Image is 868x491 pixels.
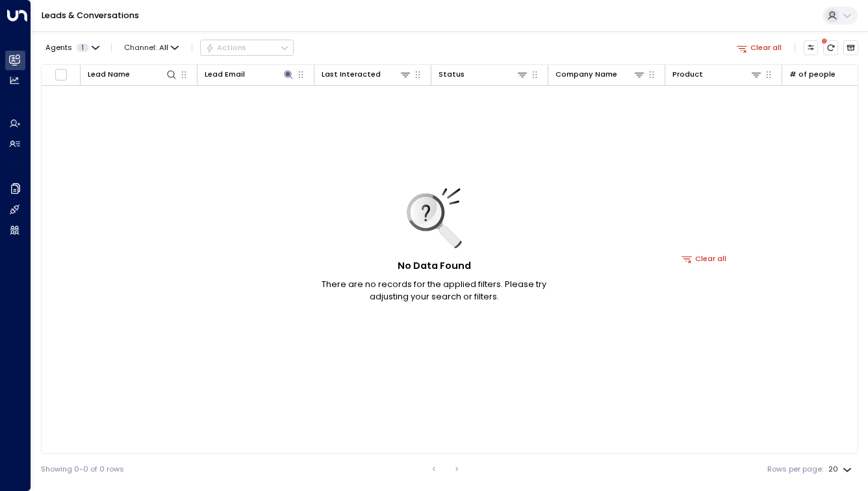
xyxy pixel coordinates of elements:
button: Actions [200,40,294,55]
button: Archived Leads [843,40,858,55]
div: Showing 0-0 of 0 rows [41,464,124,475]
span: There are new threads available. Refresh the grid to view the latest updates. [823,40,838,55]
div: Product [672,68,762,81]
div: Lead Email [205,68,294,81]
div: Company Name [555,68,645,81]
div: Actions [205,43,246,52]
div: # of people [789,68,836,81]
div: Product [672,68,703,81]
div: 20 [828,461,854,477]
nav: pagination navigation [426,461,466,477]
button: Clear all [678,251,732,266]
div: Company Name [555,68,617,81]
button: Channel:All [120,40,183,55]
div: Last Interacted [322,68,381,81]
a: Leads & Conversations [42,10,139,21]
div: Status [439,68,465,81]
h5: No Data Found [398,259,471,273]
label: Rows per page: [767,464,823,475]
div: Status [439,68,528,81]
button: Agents1 [41,40,103,55]
div: Lead Name [88,68,130,81]
button: Clear all [732,40,786,55]
span: Toggle select all [55,68,68,81]
div: Button group with a nested menu [200,40,294,55]
span: All [159,44,168,52]
p: There are no records for the applied filters. Please try adjusting your search or filters. [304,278,564,303]
span: Channel: [120,40,183,55]
span: Agents [45,44,72,51]
div: Last Interacted [322,68,411,81]
span: 1 [77,44,89,52]
button: Customize [804,40,819,55]
div: Lead Name [88,68,177,81]
div: Lead Email [205,68,245,81]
